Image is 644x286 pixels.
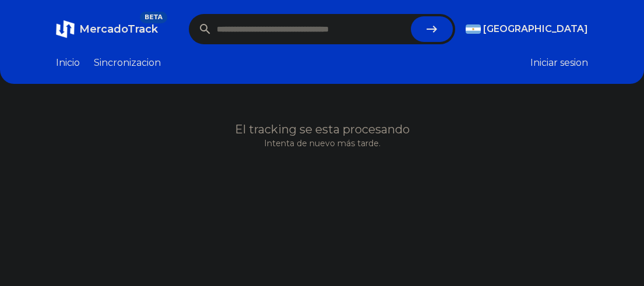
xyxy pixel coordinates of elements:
button: [GEOGRAPHIC_DATA] [466,22,588,36]
button: Iniciar sesion [530,56,588,70]
p: Intenta de nuevo más tarde. [56,137,588,149]
a: MercadoTrackBETA [56,20,158,38]
img: MercadoTrack [56,20,75,38]
a: Inicio [56,56,80,70]
span: MercadoTrack [79,23,158,36]
span: BETA [140,12,167,23]
h1: El tracking se esta procesando [56,121,588,137]
span: [GEOGRAPHIC_DATA] [483,22,588,36]
img: Argentina [466,24,481,34]
a: Sincronizacion [94,56,161,70]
